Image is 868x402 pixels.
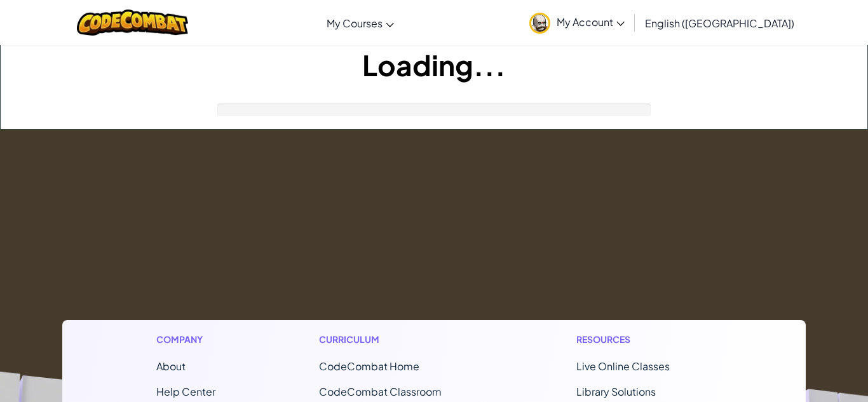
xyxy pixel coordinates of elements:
span: CodeCombat Home [319,359,419,373]
h1: Company [156,333,215,346]
a: CodeCombat Classroom [319,385,442,398]
h1: Loading... [1,45,867,84]
a: English ([GEOGRAPHIC_DATA]) [639,6,801,40]
span: My Account [557,15,625,29]
img: avatar [529,13,550,34]
a: My Account [523,3,631,43]
a: My Courses [320,6,400,40]
a: Help Center [156,385,215,398]
h1: Curriculum [319,333,473,346]
a: About [156,359,186,373]
img: CodeCombat logo [77,10,188,36]
h1: Resources [576,333,712,346]
span: My Courses [327,17,383,30]
a: Live Online Classes [576,359,670,373]
a: Library Solutions [576,385,656,398]
span: English ([GEOGRAPHIC_DATA]) [645,17,794,30]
